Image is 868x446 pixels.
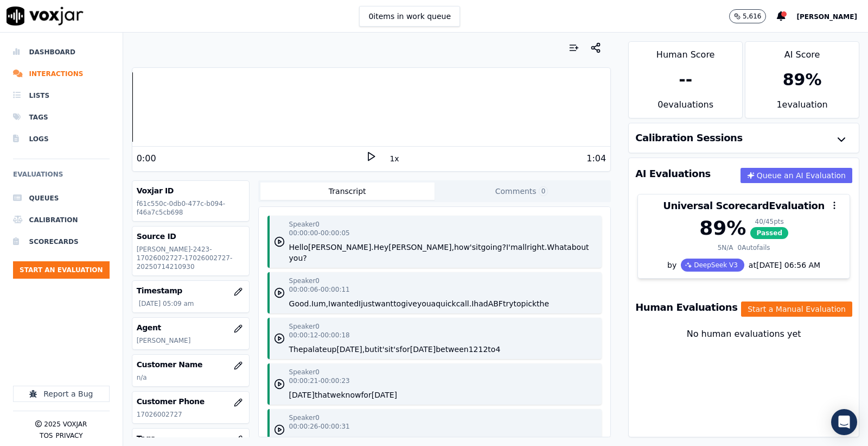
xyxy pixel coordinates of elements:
[375,298,393,309] button: want
[13,168,110,187] h6: Evaluations
[137,322,245,333] h3: Agent
[586,152,606,165] div: 1:04
[289,322,320,331] p: Speaker 0
[44,420,87,429] p: 2025 Voxjar
[359,298,361,309] button: I
[401,298,417,309] button: give
[796,10,868,23] button: [PERSON_NAME]
[750,217,788,226] div: 40 / 45 pts
[13,209,110,231] a: Calibration
[387,151,401,166] button: 1x
[13,128,110,150] li: Logs
[13,106,110,128] li: Tags
[539,186,548,196] span: 0
[289,376,350,385] p: 00:00:21 - 00:00:23
[430,435,451,446] button: move
[13,231,110,253] a: Scorecards
[435,183,609,200] button: Comments
[567,242,589,253] button: about
[451,435,456,446] button: it
[13,386,110,402] button: Report a Bug
[488,344,495,355] button: to
[699,217,746,239] div: 89 %
[745,42,859,61] div: AI Score
[679,70,692,90] div: --
[474,298,488,309] button: had
[359,435,376,446] button: back
[137,359,245,370] h3: Customer Name
[537,298,549,309] button: the
[137,410,245,419] p: 17026002727
[314,298,328,309] button: um,
[359,6,460,27] button: 0items in work queue
[495,344,500,355] button: 4
[341,390,361,400] button: know
[635,169,711,179] h3: AI Evaluations
[137,245,245,271] p: [PERSON_NAME]-2423-17026002727-17026002727-20250714210930
[436,344,469,355] button: between
[289,277,320,285] p: Speaker 0
[629,98,742,118] div: 0 evaluation s
[289,331,350,340] p: 00:00:12 - 00:00:18
[260,183,435,200] button: Transcript
[729,9,777,23] button: 5,616
[436,298,456,309] button: quick
[289,390,315,400] button: [DATE]
[139,299,245,308] p: [DATE] 05:09 am
[547,242,567,253] button: What
[741,168,852,183] button: Queue an AI Evaluation
[137,231,245,242] h3: Source ID
[289,368,320,376] p: Speaker 0
[503,298,514,309] button: try
[388,242,454,253] button: [PERSON_NAME],
[13,41,110,63] a: Dashboard
[471,298,474,309] button: I
[315,390,330,400] button: that
[137,285,245,296] h3: Timestamp
[289,253,307,263] button: you?
[783,70,822,90] div: 89 %
[137,152,156,165] div: 0:00
[311,435,313,446] button: I
[339,435,359,446] button: them
[474,435,484,446] button: for
[393,298,401,309] button: to
[478,344,488,355] button: 12
[750,227,788,239] span: Passed
[403,435,423,446] button: them
[518,242,527,253] button: all
[361,298,375,309] button: just
[637,328,850,367] div: No human evaluations yet
[481,242,506,253] button: going?
[137,373,245,382] p: n/a
[484,435,512,446] button: [DATE],
[410,344,436,355] button: [DATE]
[831,409,857,435] div: Open Intercom Messenger
[476,242,481,253] button: it
[377,344,388,355] button: it's
[308,242,374,253] button: [PERSON_NAME].
[718,243,733,252] div: 5 N/A
[328,298,330,309] button: I
[289,229,350,237] p: 00:00:00 - 00:00:05
[56,431,83,440] button: Privacy
[743,12,761,21] p: 5,616
[13,261,110,279] button: Start an Evaluation
[361,390,371,400] button: for
[289,285,350,294] p: 00:00:06 - 00:00:11
[521,298,537,309] button: pick
[469,344,478,355] button: 12
[7,7,84,26] img: voxjar logo
[527,242,547,253] button: right.
[524,435,542,446] button: sorry
[325,435,339,446] button: call
[513,298,521,309] button: to
[289,422,350,431] p: 00:00:26 - 00:00:31
[372,390,397,400] button: [DATE]
[13,63,110,85] a: Interactions
[313,435,325,446] button: will
[330,390,341,400] button: we
[376,435,391,446] button: and
[796,13,857,21] span: [PERSON_NAME]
